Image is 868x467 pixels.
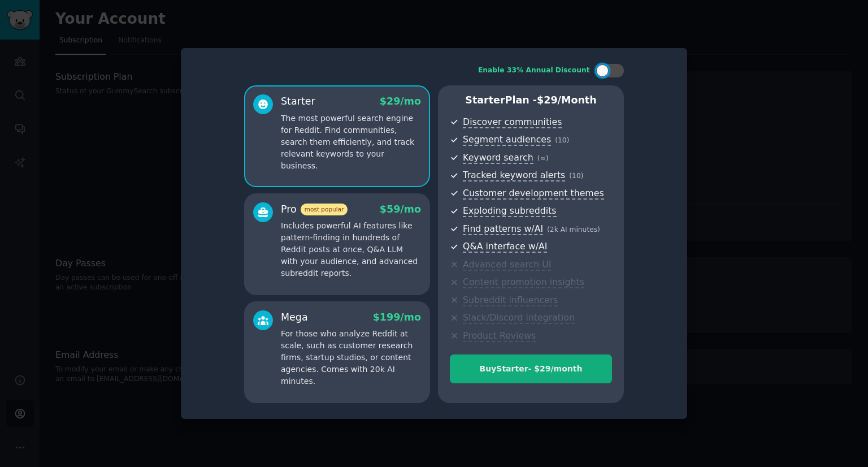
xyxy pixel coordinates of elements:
span: Customer development themes [463,188,604,200]
span: Tracked keyword alerts [463,170,565,181]
p: For those who analyze Reddit at scale, such as customer research firms, startup studios, or conte... [281,328,421,387]
p: Includes powerful AI features like pattern-finding in hundreds of Reddit posts at once, Q&A LLM w... [281,220,421,279]
span: $ 59 /mo [380,204,421,215]
span: Discover communities [463,116,562,128]
span: Product Reviews [463,330,536,342]
span: ( 10 ) [555,136,569,144]
span: Advanced search UI [463,259,551,271]
span: ( 2k AI minutes ) [547,226,600,233]
span: $ 199 /mo [373,312,421,323]
span: Keyword search [463,152,533,164]
button: BuyStarter- $29/month [450,354,612,383]
span: Q&A interface w/AI [463,241,547,253]
span: $ 29 /month [537,94,597,106]
span: Slack/Discord integration [463,312,575,324]
span: ( 10 ) [569,172,583,180]
span: $ 29 /mo [380,96,421,107]
span: most popular [301,204,348,215]
span: ( ∞ ) [537,154,549,162]
div: Pro [281,202,348,217]
div: Buy Starter - $ 29 /month [450,363,611,375]
p: Starter Plan - [450,93,612,107]
span: Content promotion insights [463,276,584,288]
span: Subreddit influencers [463,295,558,306]
span: Exploding subreddits [463,205,556,217]
div: Mega [281,310,308,325]
span: Find patterns w/AI [463,223,543,235]
p: The most powerful search engine for Reddit. Find communities, search them efficiently, and track ... [281,113,421,172]
div: Starter [281,94,315,109]
span: Segment audiences [463,134,551,146]
div: Enable 33% Annual Discount [478,66,590,76]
